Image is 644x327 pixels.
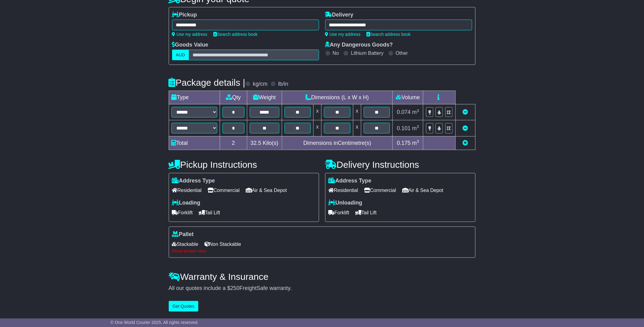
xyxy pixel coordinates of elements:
[208,186,240,195] span: Commercial
[169,136,220,150] td: Total
[278,81,288,88] label: lb/in
[172,42,208,48] label: Goods Value
[172,50,189,60] label: AUD
[199,208,220,217] span: Tail Lift
[329,186,358,195] span: Residential
[247,136,282,150] td: Kilo(s)
[463,140,468,146] a: Add new item
[412,125,419,131] span: m
[412,140,419,146] span: m
[397,140,411,146] span: 0.175
[329,200,362,206] label: Unloading
[214,32,258,37] a: Search address book
[253,81,267,88] label: kg/cm
[325,42,393,48] label: Any Dangerous Goods?
[169,272,476,282] h4: Warranty & Insurance
[172,200,201,206] label: Loading
[364,186,396,195] span: Commercial
[412,109,419,115] span: m
[329,178,372,184] label: Address Type
[463,109,468,115] a: Remove this item
[367,32,411,37] a: Search address book
[110,320,199,325] span: © One World Courier 2025. All rights reserved.
[417,124,419,129] sup: 3
[393,91,423,104] td: Volume
[417,108,419,113] sup: 3
[172,12,197,18] label: Pickup
[251,140,261,146] span: 32.5
[402,186,443,195] span: Air & Sea Depot
[169,91,220,104] td: Type
[397,125,411,131] span: 0.101
[282,91,393,104] td: Dimensions (L x W x H)
[351,50,384,56] label: Lithium Battery
[314,120,322,136] td: x
[329,208,349,217] span: Forklift
[333,50,339,56] label: No
[169,77,245,88] h4: Package details |
[247,91,282,104] td: Weight
[169,160,319,170] h4: Pickup Instructions
[463,125,468,131] a: Remove this item
[204,239,241,249] span: Non Stackable
[325,12,354,18] label: Delivery
[169,285,476,292] div: All our quotes include a $ FreightSafe warranty.
[172,32,208,37] a: Use my address
[169,301,199,312] button: Get Quotes
[172,239,198,249] span: Stackable
[220,136,247,150] td: 2
[230,285,240,291] span: 250
[282,136,393,150] td: Dimensions in Centimetre(s)
[396,50,408,56] label: Other
[353,104,361,120] td: x
[172,231,194,238] label: Pallet
[325,32,361,37] a: Use my address
[397,109,411,115] span: 0.074
[172,178,215,184] label: Address Type
[314,104,322,120] td: x
[353,120,361,136] td: x
[220,91,247,104] td: Qty
[417,139,419,144] sup: 3
[172,249,472,253] div: Please provide value
[172,208,193,217] span: Forklift
[172,186,202,195] span: Residential
[246,186,287,195] span: Air & Sea Depot
[325,160,476,170] h4: Delivery Instructions
[355,208,377,217] span: Tail Lift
